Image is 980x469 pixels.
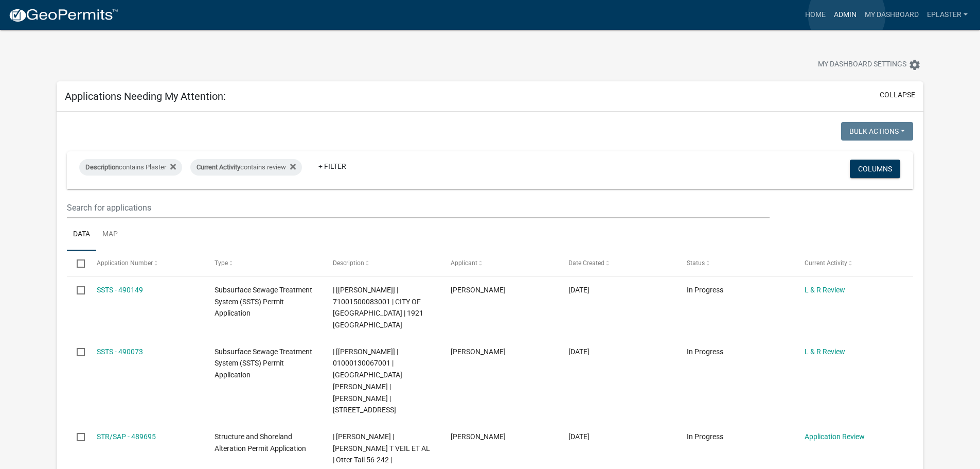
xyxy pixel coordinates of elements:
span: Jayden Veil [451,432,506,441]
span: Scott M Ellingson [451,348,506,356]
span: Type [215,259,228,267]
a: Data [67,218,96,251]
span: Description [333,259,364,267]
input: Search for applications [67,197,769,218]
span: My Dashboard Settings [818,59,906,71]
a: SSTS - 490073 [97,348,143,356]
button: My Dashboard Settingssettings [810,55,929,75]
datatable-header-cell: Status [677,251,795,275]
datatable-header-cell: Current Activity [795,251,913,275]
h5: Applications Needing My Attention: [65,90,226,102]
datatable-header-cell: Date Created [559,251,676,275]
button: Bulk Actions [841,122,913,141]
span: Bill Schueller [451,286,506,294]
span: | [Elizabeth Plaster] | 71001500083001 | CITY OF FERGUS FALLS | 1921 DELAGOON PARK DR [333,286,423,329]
datatable-header-cell: Application Number [87,251,205,275]
div: contains Plaster [79,159,182,176]
span: In Progress [687,286,723,294]
a: Home [801,5,830,25]
button: collapse [880,90,915,100]
span: Application Number [97,259,153,267]
span: In Progress [687,348,723,356]
span: 10/08/2025 [568,286,590,294]
datatable-header-cell: Select [67,251,86,275]
div: contains review [190,159,302,176]
span: Status [687,259,705,267]
a: L & R Review [805,286,845,294]
span: In Progress [687,432,723,441]
span: Structure and Shoreland Alteration Permit Application [215,432,306,453]
datatable-header-cell: Type [205,251,323,275]
a: STR/SAP - 489695 [97,432,156,441]
span: Description [85,163,119,171]
a: Admin [830,5,861,25]
span: Current Activity [805,259,847,267]
button: Columns [850,160,900,178]
a: My Dashboard [861,5,923,25]
a: SSTS - 490149 [97,286,143,294]
a: Map [96,218,124,251]
i: settings [908,59,921,71]
span: Applicant [451,259,477,267]
a: + Filter [310,157,354,176]
a: eplaster [923,5,972,25]
datatable-header-cell: Description [323,251,440,275]
span: 10/08/2025 [568,348,590,356]
span: | [Elizabeth Plaster] | 01000130067001 | J GLEN WESTRA | HANNAH WESTRA | 21765 130TH ST [333,348,402,414]
a: Application Review [805,432,865,441]
span: Date Created [568,259,604,267]
span: 10/08/2025 [568,432,590,441]
span: Current Activity [197,163,240,171]
a: L & R Review [805,348,845,356]
datatable-header-cell: Applicant [441,251,559,275]
span: Subsurface Sewage Treatment System (SSTS) Permit Application [215,348,312,379]
span: Subsurface Sewage Treatment System (SSTS) Permit Application [215,286,312,318]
